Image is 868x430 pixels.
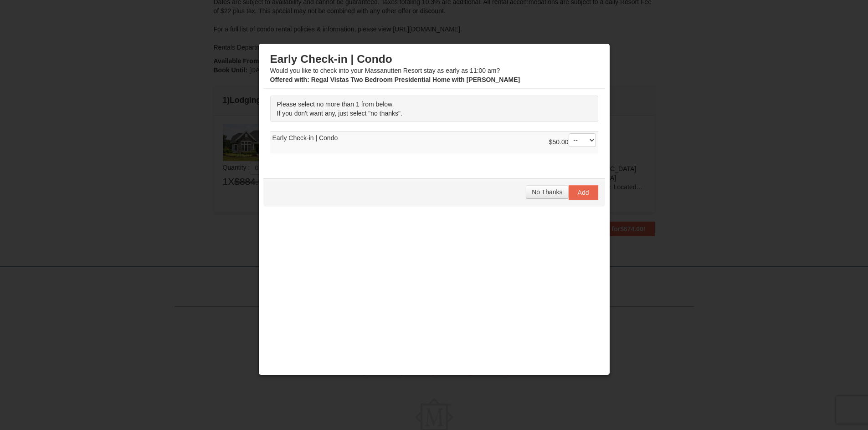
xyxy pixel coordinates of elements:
[270,52,598,66] h3: Early Check-in | Condo
[578,189,589,196] span: Add
[270,52,598,84] div: Would you like to check into your Massanutten Resort stay as early as 11:00 am?
[569,185,598,200] button: Add
[270,76,308,83] span: Offered with
[277,110,402,117] span: If you don't want any, just select "no thanks".
[270,131,598,153] td: Early Check-in | Condo
[526,185,568,199] button: No Thanks
[549,133,596,152] div: $50.00
[532,188,562,196] span: No Thanks
[277,101,394,108] span: Please select no more than 1 from below.
[270,76,520,83] strong: : Regal Vistas Two Bedroom Presidential Home with [PERSON_NAME]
